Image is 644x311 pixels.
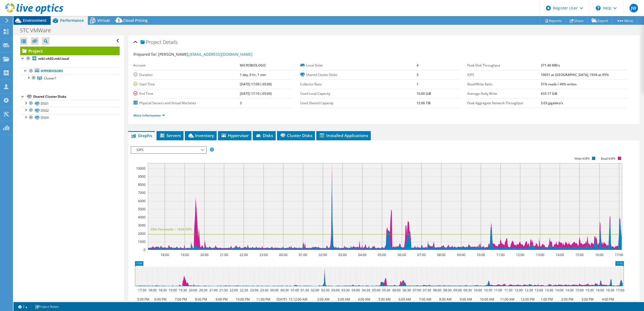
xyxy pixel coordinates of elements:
b: 10.00 GiB [417,91,431,96]
text: 05:00 [378,253,386,257]
span: IOPS [134,147,203,153]
text: 02:00 [311,288,319,292]
text: 15:30 [585,288,594,292]
text: 19:30 [178,288,187,292]
b: mbl-vh02.mbl.local [38,56,69,61]
text: 17:00 [615,253,623,257]
a: DS01 [20,100,120,107]
text: 04:00 [358,253,366,257]
text: 00:00 [279,253,287,257]
a: Project [20,47,120,55]
a: [EMAIL_ADDRESS][DOMAIN_NAME] [189,52,252,57]
text: 09:00 [457,253,465,257]
text: 07:00 [417,253,425,257]
a: More Information [133,113,165,118]
b: 633.17 GiB [541,91,557,96]
text: 06:00 [392,288,400,292]
text: 08:30 [443,288,451,292]
label: Prepared for: [133,52,157,57]
text: 12:00 [516,253,524,257]
label: Shared Cluster Disks [300,72,417,78]
b: 3 [240,101,242,105]
span: Performance [60,18,84,23]
text: 11:00 [496,253,504,257]
div: Shared Cluster Disks [33,93,120,100]
text: 14:00 [555,253,564,257]
text: 12:30 [524,288,533,292]
text: 07:30 [423,288,431,292]
text: 19:00 [180,253,189,257]
text: 1000 [138,239,146,244]
text: 20:30 [199,288,207,292]
span: JW [629,4,638,12]
span: Installed Applications [319,133,368,138]
text: 09:00 [453,288,462,292]
text: 21:30 [219,288,227,292]
text: 10:00 [476,253,485,257]
svg: \n [596,6,601,11]
text: 00:30 [280,288,289,292]
b: 12.06 TiB [417,101,431,105]
label: Account [133,63,240,68]
text: 10000 [136,166,146,171]
text: 22:30 [240,288,248,292]
text: 17:00 [616,288,624,292]
text: 9000 [138,174,146,179]
span: Graphs [131,133,152,138]
b: 5.03 gigabits/s [541,101,563,105]
text: 17:30 [138,288,146,292]
text: 95th Percentile = 1934 IOPS [151,227,192,232]
label: Peak Aggregate Network Throughput [467,100,541,106]
span: Cluster1 [44,76,57,81]
span: Hypervisor [221,133,249,138]
text: 01:00 [290,288,299,292]
text: 11:30 [504,288,512,292]
text: 16:30 [606,288,614,292]
text: 18:30 [158,288,167,292]
text: 06:30 [402,288,411,292]
a: Reports [540,16,566,25]
text: 21:00 [220,253,228,257]
text: 19:00 [168,288,177,292]
b: [DATE] 17:10 (-05:00) [240,91,272,96]
text: 04:30 [362,288,370,292]
b: 10651 at [GEOGRAPHIC_DATA], 1934 at 95% [541,72,609,77]
text: 07:00 [413,288,421,292]
text: 11:00 [494,288,502,292]
label: Duration [133,72,240,78]
text: 5000 [138,207,146,211]
span: Project [140,40,161,45]
label: Used Local Capacity [300,91,417,96]
text: 01:00 [299,253,307,257]
text: 02:00 [318,253,327,257]
text: 05:00 [372,288,380,292]
text: 06:00 [397,253,406,257]
text: 12:00 [514,288,522,292]
text: 23:30 [260,288,268,292]
label: IOPS [467,72,541,78]
text: 02:30 [321,288,329,292]
a: More [612,16,637,25]
text: 14:00 [555,288,563,292]
text: 08:00 [433,288,441,292]
b: [DATE] 17:09 (-05:00) [240,82,272,86]
text: 13:00 [534,288,543,292]
b: 3 [417,72,418,77]
text: 13:00 [536,253,544,257]
text: 03:00 [338,253,347,257]
text: 10:00 [473,288,482,292]
span: Cloud Pricing [123,18,148,23]
label: Average Daily Write [467,91,541,96]
text: 3000 [138,223,146,228]
span: Servers [159,133,181,138]
span: Virtual [97,18,110,23]
a: Export [587,16,612,25]
text: 20:00 [189,288,197,292]
text: 21:00 [209,288,217,292]
text: 10:30 [484,288,492,292]
a: mbl-vh02.mbl.local [20,55,120,62]
a: DS04 [20,114,120,121]
text: 23:00 [259,253,268,257]
text: 08:00 [437,253,445,257]
text: 8000 [138,182,146,187]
